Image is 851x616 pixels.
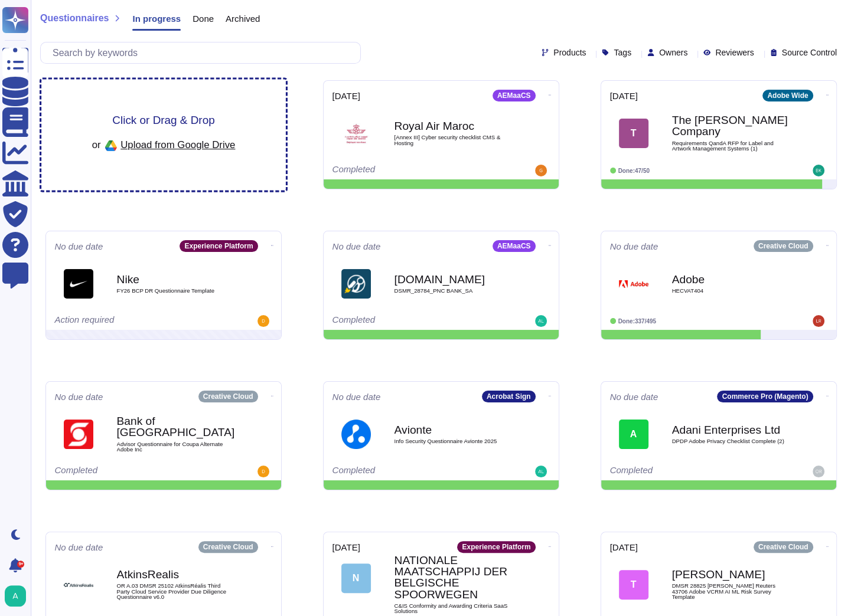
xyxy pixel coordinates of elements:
[672,114,790,137] b: The [PERSON_NAME] Company
[618,318,657,325] span: Done: 337/495
[394,274,513,285] b: [DOMAIN_NAME]
[332,392,381,401] span: No due date
[672,274,790,285] b: Adobe
[117,441,235,453] span: Advisor Questionnaire for Coupa Alternate Adobe Inc
[332,315,477,327] div: Completed
[394,438,513,444] span: Info Security Questionnaire Avionte 2025
[493,240,536,252] div: AEMaaCS
[341,119,371,148] img: Logo
[782,48,837,57] span: Source Control
[180,240,257,252] div: Experience Platform
[754,541,813,553] div: Creative Cloud
[394,424,513,435] b: Avionte
[226,14,260,23] span: Archived
[672,583,790,600] span: DMSR 28825 [PERSON_NAME] Reuters 43706 Adobe VCRM AI ML Risk Survey Template
[257,315,269,327] img: user
[553,48,586,57] span: Products
[112,114,214,126] span: Click or Drag & Drop
[394,135,513,146] span: [Annex III] Cyber security checklist CMS & Hosting
[257,466,269,477] img: user
[394,555,513,600] b: NATIONALE MAATSCHAPPIJ DER BELGISCHE SPOORWEGEN
[332,91,360,100] span: [DATE]
[341,420,371,449] img: Logo
[813,466,824,477] img: user
[55,466,200,477] div: Completed
[535,165,547,176] img: user
[717,391,813,402] div: Commerce Pro (Magento)
[341,563,371,593] div: N
[672,569,790,580] b: [PERSON_NAME]
[55,392,103,401] span: No due date
[120,139,235,150] span: Upload from Google Drive
[117,415,235,438] b: Bank of [GEOGRAPHIC_DATA]
[672,288,790,294] span: HECVAT404
[762,90,813,101] div: Adobe Wide
[754,240,813,252] div: Creative Cloud
[610,242,658,251] span: No due date
[715,48,754,57] span: Reviewers
[619,119,648,148] div: T
[117,569,235,580] b: AtkinsRealis
[117,274,235,285] b: Nike
[535,315,547,327] img: user
[535,466,547,477] img: user
[5,585,26,607] img: user
[64,570,93,599] img: Logo
[64,420,93,449] img: Logo
[614,48,631,57] span: Tags
[341,269,371,299] img: Logo
[493,90,536,101] div: AEMaaCS
[610,466,755,477] div: Completed
[193,14,214,23] span: Done
[117,288,235,294] span: FY26 BCP DR Questionnaire Template
[198,541,258,553] div: Creative Cloud
[55,543,103,552] span: No due date
[394,603,513,614] span: C&IS Conformity and Awarding Criteria SaaS Solutions
[17,561,24,568] div: 9+
[457,541,535,553] div: Experience Platform
[332,242,381,251] span: No due date
[92,136,235,156] div: or
[394,120,513,132] b: Royal Air Maroc
[198,391,258,402] div: Creative Cloud
[610,543,638,552] span: [DATE]
[619,269,648,299] img: Logo
[332,165,477,176] div: Completed
[659,48,687,57] span: Owners
[672,438,790,444] span: DPDP Adobe Privacy Checklist Complete (2)
[55,242,103,251] span: No due date
[332,543,360,552] span: [DATE]
[610,91,638,100] span: [DATE]
[619,570,648,599] div: T
[47,42,360,63] input: Search by keywords
[813,165,824,176] img: user
[117,583,235,600] span: OR A.03 DMSR 25102 AtkinsRéalis Third Party Cloud Service Provider Due Diligence Questionnaire v6.0
[813,315,824,327] img: user
[394,288,513,294] span: DSMR_28784_PNC BANK_SA
[610,392,658,401] span: No due date
[618,168,650,174] span: Done: 47/50
[619,420,648,449] div: A
[672,140,790,152] span: Requirements QandA RFP for Label and Artwork Management Systems (1)
[55,315,200,327] div: Action required
[64,269,93,299] img: Logo
[100,136,120,156] img: google drive
[40,14,109,23] span: Questionnaires
[2,583,34,609] button: user
[132,14,181,23] span: In progress
[482,391,536,402] div: Acrobat Sign
[332,466,477,477] div: Completed
[672,424,790,435] b: Adani Enterprises Ltd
